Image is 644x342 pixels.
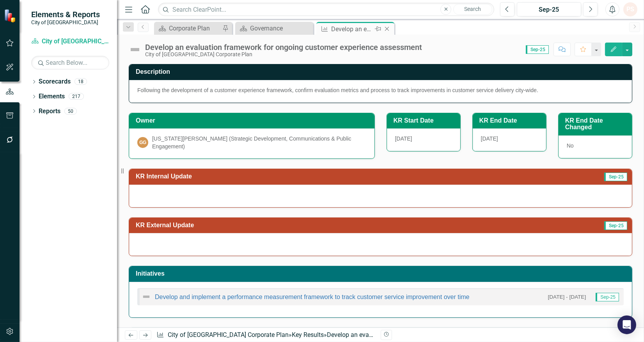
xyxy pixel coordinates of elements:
[168,331,289,338] a: City of [GEOGRAPHIC_DATA] Corporate Plan
[156,23,220,33] a: Corporate Plan
[39,107,60,116] a: Reports
[136,117,371,124] h3: Owner
[31,10,100,19] span: Elements & Reports
[517,2,581,16] button: Sep-25
[4,9,18,23] img: ClearPoint Strategy
[604,173,627,181] span: Sep-25
[604,221,627,230] span: Sep-25
[75,78,87,85] div: 18
[565,117,628,131] h3: KR End Date Changed
[155,294,470,300] a: Develop and implement a performance measurement framework to track customer service improvement o...
[479,117,542,124] h3: KR End Date
[250,23,311,33] div: Governance
[136,173,482,180] h3: KR Internal Update
[395,135,412,142] span: [DATE]
[129,43,141,56] img: Not Defined
[136,222,485,229] h3: KR External Update
[292,331,324,338] a: Key Results
[31,56,109,69] input: Search Below...
[31,37,109,46] a: City of [GEOGRAPHIC_DATA] Corporate Plan
[136,68,628,75] h3: Description
[623,2,637,16] button: PS
[64,108,77,114] div: 50
[31,19,100,25] small: City of [GEOGRAPHIC_DATA]
[137,137,148,148] div: GG
[39,92,65,101] a: Elements
[145,52,422,57] div: City of [GEOGRAPHIC_DATA] Corporate Plan
[567,142,574,149] span: No
[453,4,492,15] button: Search
[548,293,586,301] small: [DATE] - [DATE]
[156,331,374,340] div: » »
[237,23,311,33] a: Governance
[158,3,494,16] input: Search ClearPoint...
[596,293,619,301] span: Sep-25
[327,331,546,338] div: Develop an evaluation framework for ongoing customer experience assessment
[617,315,636,334] div: Open Intercom Messenger
[137,87,538,93] span: Following the development of a customer experience framework, confirm evaluation metrics and proc...
[526,45,549,54] span: Sep-25
[142,292,151,301] img: Not Defined
[331,24,373,34] div: Develop an evaluation framework for ongoing customer experience assessment
[152,135,366,150] div: [US_STATE][PERSON_NAME] (Strategic Development, Communications & Public Engagement)
[394,117,456,124] h3: KR Start Date
[39,77,71,86] a: Scorecards
[145,43,422,52] div: Develop an evaluation framework for ongoing customer experience assessment
[465,6,481,12] span: Search
[481,135,498,142] span: [DATE]
[136,270,628,277] h3: Initiatives
[69,93,84,100] div: 217
[169,23,220,33] div: Corporate Plan
[520,5,578,14] div: Sep-25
